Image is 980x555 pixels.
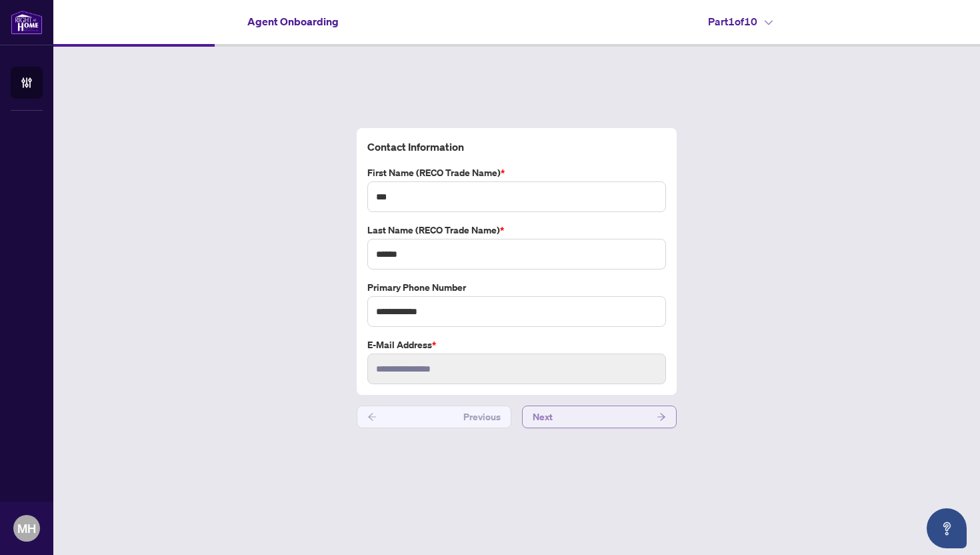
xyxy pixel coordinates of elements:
label: Primary Phone Number [367,280,666,295]
h4: Part 1 of 10 [708,13,773,29]
button: Previous [357,406,511,428]
label: First Name (RECO Trade Name) [367,165,666,180]
span: MH [17,519,36,538]
span: Next [533,406,553,428]
img: logo [11,10,43,35]
span: arrow-right [657,412,666,422]
h4: Agent Onboarding [247,13,339,29]
button: Open asap [927,508,967,548]
label: E-mail Address [367,338,666,352]
button: Next [522,406,677,428]
label: Last Name (RECO Trade Name) [367,223,666,237]
h4: Contact Information [367,139,666,155]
